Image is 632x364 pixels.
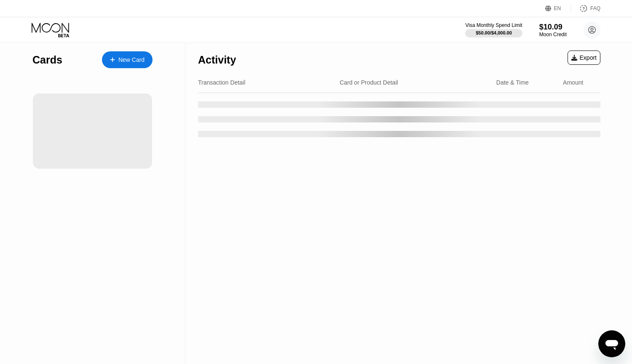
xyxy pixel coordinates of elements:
[465,22,522,28] div: Visa Monthly Spend Limit
[539,23,567,32] div: $10.09
[198,79,245,86] div: Transaction Detail
[539,32,567,37] div: Moon Credit
[32,54,62,66] div: Cards
[568,50,600,65] div: Export
[563,79,583,86] div: Amount
[539,23,567,37] div: $10.09Moon Credit
[545,4,571,13] div: EN
[465,22,522,37] div: Visa Monthly Spend Limit$50.00/$4,000.00
[476,30,512,35] div: $50.00 / $4,000.00
[571,54,597,61] div: Export
[554,5,561,11] div: EN
[496,79,529,86] div: Date & Time
[590,5,600,11] div: FAQ
[571,4,600,13] div: FAQ
[340,79,398,86] div: Card or Product Detail
[598,330,625,357] iframe: Button to launch messaging window
[118,56,145,64] div: New Card
[102,51,153,68] div: New Card
[198,54,236,66] div: Activity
